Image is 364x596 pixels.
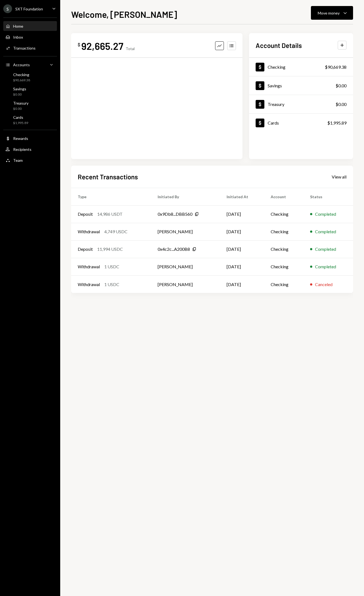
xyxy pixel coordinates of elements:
td: Checking [264,258,303,275]
th: Status [304,188,353,205]
div: $90,669.38 [13,78,30,83]
div: Savings [13,87,26,91]
td: Checking [264,275,303,293]
td: [DATE] [220,240,264,258]
h2: Recent Transactions [78,172,138,181]
td: Checking [264,205,303,223]
a: Accounts [3,60,57,70]
div: 92,665.27 [81,40,123,52]
td: [PERSON_NAME] [151,258,220,275]
a: Rewards [3,133,57,143]
div: Savings [268,83,282,88]
a: Team [3,155,57,165]
div: Transactions [13,46,36,50]
td: [DATE] [220,275,264,293]
a: Checking$90,669.38 [3,71,57,84]
a: View all [332,174,346,180]
a: Treasury$0.00 [249,95,353,113]
td: [DATE] [220,258,264,275]
td: Checking [264,223,303,240]
td: [DATE] [220,205,264,223]
a: Transactions [3,43,57,53]
div: Recipients [13,147,31,152]
div: $0.00 [336,82,346,89]
a: Recipients [3,144,57,154]
div: Checking [268,64,285,70]
div: Inbox [13,35,23,39]
th: Account [264,188,303,205]
div: Withdrawal [78,228,100,235]
th: Initiated At [220,188,264,205]
div: S [3,4,12,13]
th: Type [71,188,151,205]
div: Withdrawal [78,281,100,288]
div: Completed [315,211,336,217]
div: 0x9Db8...DBB560 [158,211,192,217]
div: Team [13,158,23,163]
div: $0.00 [13,92,26,97]
div: Treasury [13,101,28,105]
div: SXT Foundation [15,7,43,11]
div: Treasury [268,102,284,107]
div: $ [78,42,80,47]
div: Checking [13,72,30,77]
div: Accounts [13,62,30,67]
div: Deposit [78,211,93,217]
h2: Account Details [256,41,302,50]
div: 1 USDC [104,263,119,270]
div: Home [13,24,23,28]
div: Cards [13,115,28,120]
div: 1 USDC [104,281,119,288]
th: Initiated By [151,188,220,205]
a: Cards$1,995.89 [249,114,353,132]
div: Completed [315,246,336,252]
div: Canceled [315,281,333,288]
a: Savings$0.00 [249,76,353,95]
a: Savings$0.00 [3,85,57,98]
button: Move money [311,6,353,20]
a: Treasury$0.00 [3,99,57,112]
div: Deposit [78,246,93,252]
a: Inbox [3,32,57,42]
td: [PERSON_NAME] [151,275,220,293]
a: Cards$1,995.89 [3,113,57,126]
td: [PERSON_NAME] [151,223,220,240]
div: 14,986 USDT [97,211,123,217]
div: $1,995.89 [327,120,346,126]
div: $90,669.38 [325,64,346,70]
div: 11,994 USDC [97,246,123,252]
a: Home [3,21,57,31]
div: 0x4c2c...A200B8 [158,246,190,252]
div: Rewards [13,136,28,141]
div: $0.00 [13,106,28,111]
div: Completed [315,228,336,235]
div: $1,995.89 [13,121,28,125]
td: [DATE] [220,223,264,240]
div: Cards [268,120,279,125]
a: Checking$90,669.38 [249,58,353,76]
div: 4,749 USDC [104,228,128,235]
div: Total [126,46,135,51]
h1: Welcome, [PERSON_NAME] [71,9,177,20]
div: Withdrawal [78,263,100,270]
div: Move money [318,10,340,16]
div: $0.00 [336,101,346,108]
td: Checking [264,240,303,258]
div: Completed [315,263,336,270]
